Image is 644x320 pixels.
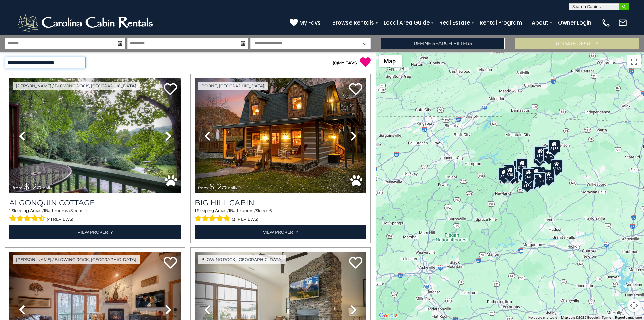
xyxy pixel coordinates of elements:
span: from [198,185,208,190]
a: Blowing Rock, [GEOGRAPHIC_DATA] [198,255,286,264]
a: Algonquin Cottage [9,198,181,208]
a: Rental Program [476,17,525,29]
div: $170 [530,167,542,180]
div: $90 [505,165,515,179]
div: $175 [521,176,533,189]
a: About [528,17,552,29]
span: 1 [195,208,196,213]
span: 1 [9,208,11,213]
div: $170 [516,158,528,172]
div: $170 [534,172,546,185]
a: Add to favorites [164,82,177,97]
div: $215 [498,167,511,181]
span: 1 [229,208,230,213]
a: View Property [9,225,181,239]
span: 4 [84,208,87,213]
span: 1 [44,208,45,213]
div: Sleeping Areas / Bathrooms / Sleeps: [9,208,181,224]
img: phone-regular-white.png [601,18,611,28]
a: Add to favorites [164,256,177,270]
span: daily [228,185,237,190]
div: $85 [503,164,514,177]
a: (0)MY FAVS [333,60,357,65]
a: Owner Login [555,17,595,29]
button: Toggle fullscreen view [627,55,641,68]
div: Sleeping Areas / Bathrooms / Sleeps: [195,208,366,224]
div: $170 [534,146,546,160]
a: [PERSON_NAME] / Blowing Rock, [GEOGRAPHIC_DATA] [13,82,140,90]
div: $125 [506,168,519,181]
a: My Favs [290,18,322,27]
div: $155 [522,176,534,190]
span: Map data ©2025 Google [561,316,598,319]
span: (31 reviews) [232,215,258,224]
div: $160 [551,159,563,173]
button: Update Results [515,38,639,49]
a: View Property [195,225,366,239]
button: Keyboard shortcuts [528,315,557,320]
img: White-1-2.png [17,13,156,33]
button: Map camera controls [627,299,641,312]
span: ( ) [333,60,338,65]
a: Refine Search Filters [381,38,505,49]
span: daily [43,185,52,190]
span: Map [384,58,396,65]
img: mail-regular-white.png [618,18,627,28]
span: $125 [209,182,227,191]
a: Browse Rentals [329,17,377,29]
img: thumbnail_163264183.jpeg [9,78,181,193]
a: Report a map error [615,316,642,319]
div: $155 [548,140,560,153]
a: Add to favorites [349,82,362,97]
div: $175 [543,148,555,162]
img: thumbnail_163280488.jpeg [195,78,366,193]
a: [PERSON_NAME] / Blowing Rock, [GEOGRAPHIC_DATA] [13,255,140,264]
div: $125 [533,150,545,164]
span: $125 [24,182,42,191]
div: $140 [522,168,534,181]
span: 6 [269,208,272,213]
button: Change map style [379,55,402,67]
a: Terms [602,316,611,319]
span: (41 reviews) [47,215,73,224]
span: My Favs [299,18,321,27]
div: $170 [543,169,555,183]
a: Open this area in Google Maps (opens a new window) [377,311,399,320]
a: Local Area Guide [380,17,433,29]
span: 0 [334,60,337,65]
a: Boone, [GEOGRAPHIC_DATA] [198,82,268,90]
span: from [13,185,23,190]
a: Add to favorites [349,256,362,270]
a: Big Hill Cabin [195,198,366,208]
img: Google [377,311,399,320]
a: Real Estate [436,17,473,29]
